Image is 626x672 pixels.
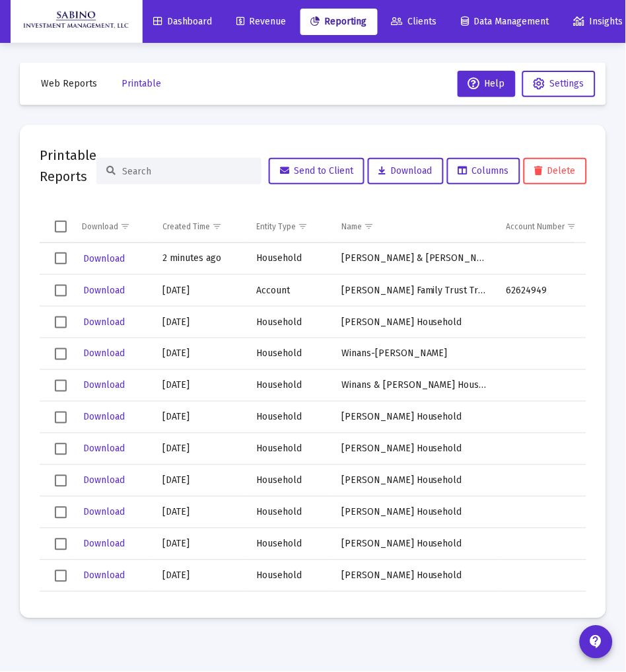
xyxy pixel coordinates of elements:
[332,433,497,465] td: [PERSON_NAME] Household
[83,285,125,296] span: Download
[162,221,210,232] div: Created Time
[506,221,565,232] div: Account Number
[332,243,497,275] td: [PERSON_NAME] & [PERSON_NAME]
[248,338,333,370] td: Household
[248,402,333,433] td: Household
[332,307,497,338] td: [PERSON_NAME] Household
[83,348,125,359] span: Download
[381,9,448,35] a: Clients
[332,497,497,529] td: [PERSON_NAME] Household
[248,433,333,465] td: Household
[55,285,67,297] div: Select row
[82,344,126,363] button: Download
[269,158,365,184] button: Send to Client
[153,243,247,275] td: 2 minutes ago
[30,71,108,97] button: Web Reports
[83,443,125,455] span: Download
[153,465,247,497] td: [DATE]
[122,166,252,177] input: Search
[82,408,126,427] button: Download
[82,503,126,522] button: Download
[153,497,247,529] td: [DATE]
[368,158,444,184] button: Download
[332,275,497,307] td: [PERSON_NAME] Family Trust Trust
[83,475,125,486] span: Download
[55,475,67,487] div: Select row
[257,221,296,232] div: Entity Type
[153,592,247,624] td: [DATE]
[83,317,125,328] span: Download
[298,221,308,231] span: Show filter options for column 'Entity Type'
[248,275,333,307] td: Account
[40,211,586,599] div: Data grid
[524,158,587,184] button: Delete
[83,570,125,581] span: Download
[20,9,133,35] img: Dashboard
[300,9,378,35] a: Reporting
[522,71,596,97] button: Settings
[111,71,172,97] button: Printable
[535,165,576,176] span: Delete
[55,570,67,582] div: Select row
[55,348,67,360] div: Select row
[55,380,67,392] div: Select row
[462,16,549,27] span: Data Management
[332,592,497,624] td: [PERSON_NAME] Household
[55,252,67,264] div: Select row
[550,78,584,89] span: Settings
[120,221,130,231] span: Show filter options for column 'Download'
[332,338,497,370] td: Winans-[PERSON_NAME]
[226,9,297,35] a: Revenue
[332,402,497,433] td: [PERSON_NAME] Household
[248,370,333,402] td: Household
[41,78,97,89] span: Web Reports
[248,211,333,243] td: Column Entity Type
[82,376,126,395] button: Download
[153,560,247,592] td: [DATE]
[248,592,333,624] td: Household
[83,380,125,391] span: Download
[468,78,505,89] span: Help
[55,412,67,424] div: Select row
[55,221,67,233] div: Select all
[82,471,126,490] button: Download
[153,529,247,560] td: [DATE]
[447,158,520,184] button: Columns
[332,211,497,243] td: Column Name
[153,402,247,433] td: [DATE]
[332,465,497,497] td: [PERSON_NAME] Household
[237,16,287,27] span: Revenue
[82,221,118,232] div: Download
[83,507,125,518] span: Download
[379,165,433,176] span: Download
[248,243,333,275] td: Household
[55,507,67,519] div: Select row
[153,307,247,338] td: [DATE]
[332,529,497,560] td: [PERSON_NAME] Household
[341,221,362,232] div: Name
[82,249,126,268] button: Download
[82,313,126,332] button: Download
[55,317,67,328] div: Select row
[280,165,353,176] span: Send to Client
[82,439,126,459] button: Download
[153,370,247,402] td: [DATE]
[364,221,374,231] span: Show filter options for column 'Name'
[143,9,223,35] a: Dashboard
[567,221,577,231] span: Show filter options for column 'Account Number'
[248,465,333,497] td: Household
[392,16,437,27] span: Clients
[248,497,333,529] td: Household
[83,539,125,550] span: Download
[73,211,153,243] td: Column Download
[311,16,367,27] span: Reporting
[153,338,247,370] td: [DATE]
[153,16,213,27] span: Dashboard
[122,78,161,89] span: Printable
[458,71,516,97] button: Help
[497,211,606,243] td: Column Account Number
[248,529,333,560] td: Household
[497,275,606,307] td: 62624949
[153,275,247,307] td: [DATE]
[451,9,560,35] a: Data Management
